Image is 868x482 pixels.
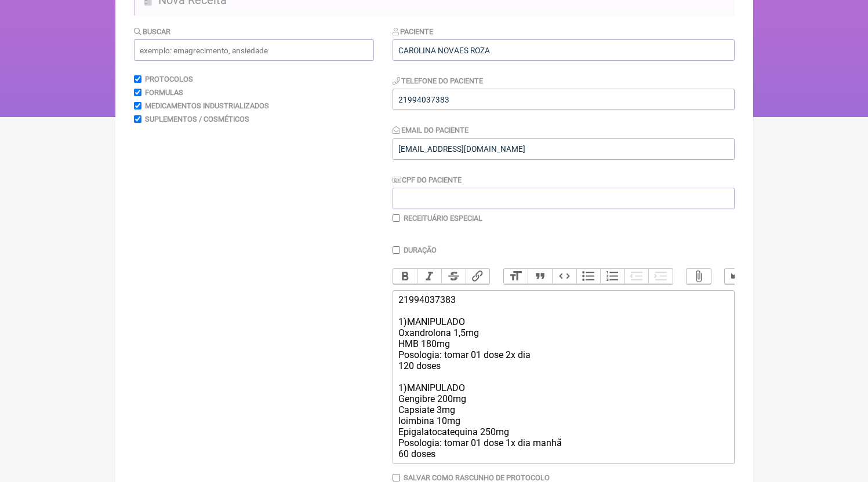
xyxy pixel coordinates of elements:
[393,176,462,184] label: CPF do Paciente
[404,246,437,254] label: Duração
[398,294,728,459] div: 21994037383 1)MANIPULADO Oxandrolona 1,5mg HMB 180mg Posologia: tomar 01 dose 2x dia 120 doses 1)...
[648,269,673,284] button: Increase Level
[145,115,249,123] label: Suplementos / Cosméticos
[393,269,417,284] button: Bold
[145,101,269,110] label: Medicamentos Industrializados
[417,269,441,284] button: Italic
[466,269,490,284] button: Link
[600,269,624,284] button: Numbers
[404,473,550,482] label: Salvar como rascunho de Protocolo
[145,88,183,97] label: Formulas
[576,269,601,284] button: Bullets
[393,126,469,134] label: Email do Paciente
[624,269,649,284] button: Decrease Level
[134,39,374,61] input: exemplo: emagrecimento, ansiedade
[393,76,484,85] label: Telefone do Paciente
[441,269,466,284] button: Strikethrough
[404,214,482,222] label: Receituário Especial
[504,269,528,284] button: Heading
[725,269,749,284] button: Undo
[134,27,171,36] label: Buscar
[393,27,434,36] label: Paciente
[687,269,711,284] button: Attach Files
[552,269,576,284] button: Code
[528,269,552,284] button: Quote
[145,75,193,83] label: Protocolos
